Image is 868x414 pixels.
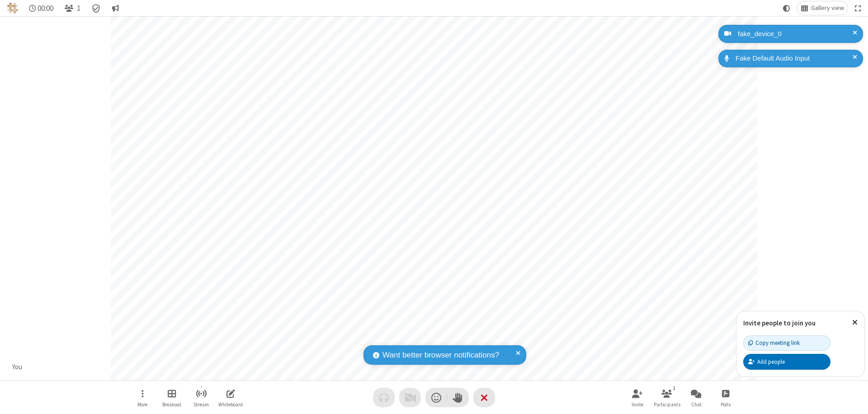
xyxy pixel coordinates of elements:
[61,1,84,15] button: Open participant list
[77,4,80,13] span: 1
[735,29,856,39] div: fake_device_0
[193,402,209,407] span: Stream
[732,53,856,64] div: Fake Default Audio Input
[797,1,848,15] button: Change layout
[162,402,181,407] span: Breakout
[25,1,57,15] div: Timer
[712,385,739,410] button: Open poll
[654,402,680,407] span: Participants
[425,388,447,407] button: Send a reaction
[7,3,18,14] img: QA Selenium DO NOT DELETE OR CHANGE
[447,388,469,407] button: Raise hand
[399,388,421,407] button: Video
[158,385,185,410] button: Manage Breakout Rooms
[217,385,244,410] button: Open shared whiteboard
[779,1,794,15] button: Using system theme
[670,384,678,392] div: 1
[373,388,395,407] button: Audio problem - check your Internet connection or call by phone
[632,402,643,407] span: Invite
[137,402,147,407] span: More
[748,339,800,347] div: Copy meeting link
[382,349,499,361] span: Want better browser notifications?
[851,1,865,15] button: Fullscreen
[38,4,53,13] span: 00:00
[624,385,651,410] button: Invite participants (⌘+Shift+I)
[188,385,215,410] button: Start streaming
[108,1,123,15] button: Conversation
[129,385,156,410] button: Open menu
[473,388,495,407] button: End or leave meeting
[743,354,830,369] button: Add people
[721,402,731,407] span: Polls
[218,402,243,407] span: Whiteboard
[743,319,816,327] label: Invite people to join you
[811,5,844,12] span: Gallery view
[653,385,680,410] button: Open participant list
[9,362,26,372] div: You
[88,1,105,15] div: Meeting details Encryption enabled
[743,335,830,351] button: Copy meeting link
[683,385,710,410] button: Open chat
[845,311,864,334] button: Close popover
[691,402,702,407] span: Chat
